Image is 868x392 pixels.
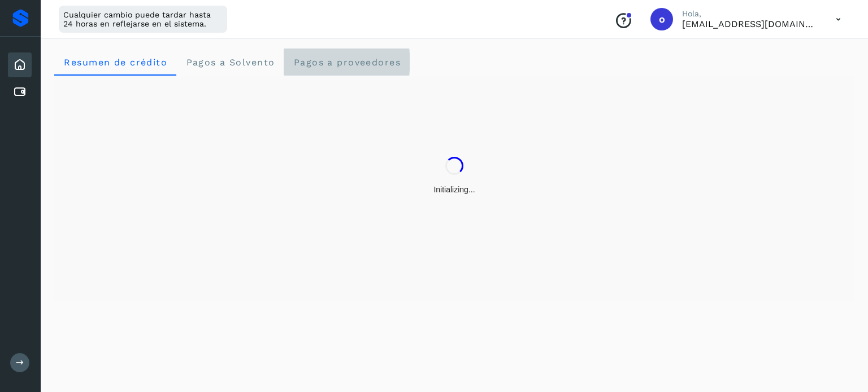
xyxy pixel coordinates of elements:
[682,9,818,19] p: Hola,
[293,57,401,68] span: Pagos a proveedores
[8,52,32,77] div: Inicio
[185,57,275,68] span: Pagos a Solvento
[682,19,818,29] p: orlando@rfllogistics.com.mx
[8,80,32,104] div: Cuentas por pagar
[63,57,167,68] span: Resumen de crédito
[59,6,227,33] div: Cualquier cambio puede tardar hasta 24 horas en reflejarse en el sistema.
